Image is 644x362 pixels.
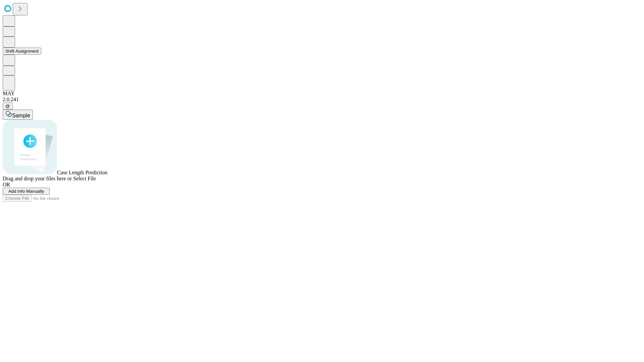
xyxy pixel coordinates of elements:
[73,176,96,181] span: Select File
[3,103,13,110] button: @
[3,182,10,187] span: OR
[5,104,10,109] span: @
[3,97,641,103] div: 2.0.241
[3,188,50,195] button: Add Info Manually
[12,113,30,118] span: Sample
[8,189,44,194] span: Add Info Manually
[3,176,72,181] span: Drag and drop your files here or
[57,170,107,175] span: Case Length Prediction
[3,90,641,97] div: MAY
[3,48,41,55] button: Shift Assignment
[3,110,33,120] button: Sample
